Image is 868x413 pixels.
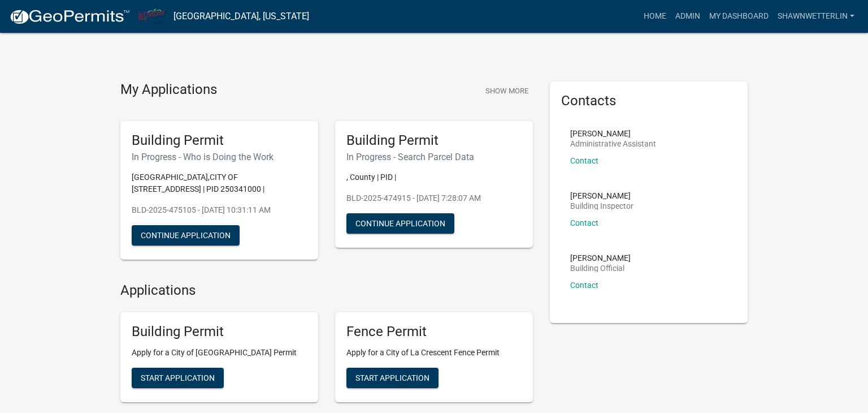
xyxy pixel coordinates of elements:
[141,373,215,382] span: Start Application
[570,192,633,200] p: [PERSON_NAME]
[346,368,439,388] button: Start Application
[120,81,217,98] h4: My Applications
[132,171,307,195] p: [GEOGRAPHIC_DATA],CITY OF [STREET_ADDRESS] | PID 250341000 |
[355,373,429,382] span: Start Application
[346,192,522,204] p: BLD-2025-474915 - [DATE] 7:28:07 AM
[570,130,656,137] p: [PERSON_NAME]
[132,132,307,149] h5: Building Permit
[570,140,656,148] p: Administrative Assistant
[570,281,598,290] a: Contact
[173,7,309,26] a: [GEOGRAPHIC_DATA], [US_STATE]
[346,171,522,183] p: , County | PID |
[132,324,307,340] h5: Building Permit
[773,6,859,27] a: ShawnWetterlin
[570,218,598,227] a: Contact
[346,132,522,149] h5: Building Permit
[132,204,307,216] p: BLD-2025-475105 - [DATE] 10:31:11 AM
[570,156,598,165] a: Contact
[132,368,224,388] button: Start Application
[705,6,773,27] a: My Dashboard
[139,8,164,24] img: City of La Crescent, Minnesota
[570,202,633,210] p: Building Inspector
[346,213,454,234] button: Continue Application
[120,282,533,299] h4: Applications
[132,347,307,359] p: Apply for a City of [GEOGRAPHIC_DATA] Permit
[132,225,240,246] button: Continue Application
[570,264,631,272] p: Building Official
[346,347,522,359] p: Apply for a City of La Crescent Fence Permit
[132,152,307,162] h6: In Progress - Who is Doing the Work
[671,6,705,27] a: Admin
[481,81,533,100] button: Show More
[570,254,631,262] p: [PERSON_NAME]
[346,152,522,162] h6: In Progress - Search Parcel Data
[346,324,522,340] h5: Fence Permit
[561,93,736,109] h5: Contacts
[639,6,671,27] a: Home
